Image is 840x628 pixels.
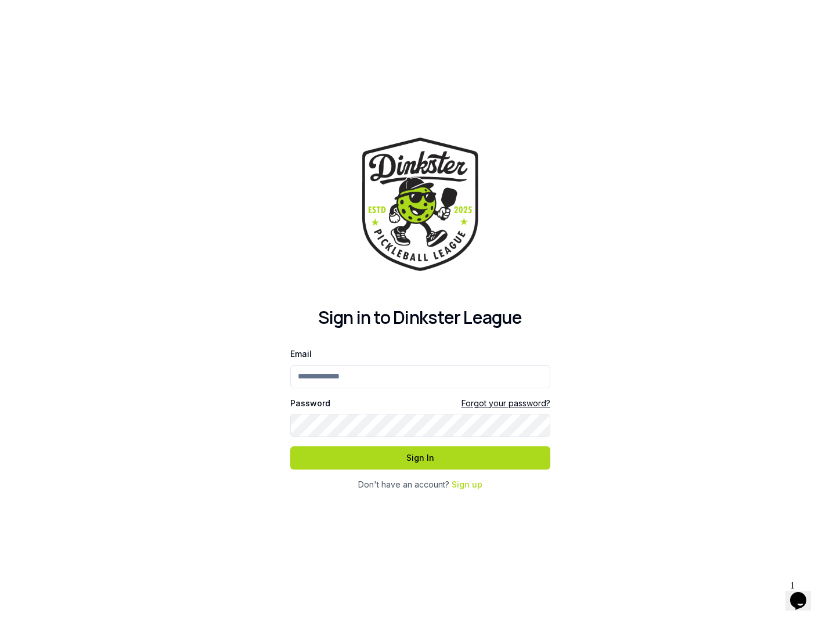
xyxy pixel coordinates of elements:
[290,479,550,490] div: Don't have an account?
[362,138,478,270] img: Dinkster League Logo
[452,479,482,489] a: Sign up
[785,576,823,611] iframe: chat widget
[462,398,550,409] a: Forgot your password?
[290,307,550,328] h2: Sign in to Dinkster League
[290,349,312,359] label: Email
[290,399,330,407] label: Password
[290,446,550,470] button: Sign In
